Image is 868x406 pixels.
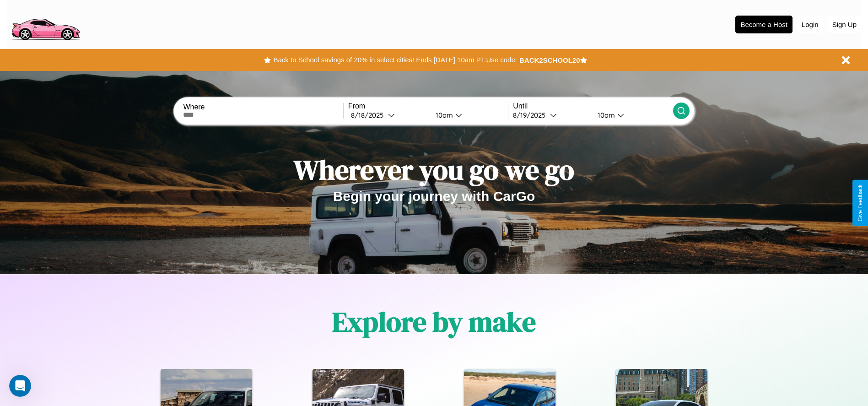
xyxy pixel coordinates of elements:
[332,303,536,341] h1: Explore by make
[348,110,428,120] button: 8/18/2025
[797,16,823,33] button: Login
[431,111,455,119] div: 10am
[735,16,793,33] button: Become a Host
[183,103,343,111] label: Where
[513,111,550,119] div: 8 / 19 / 2025
[593,111,617,119] div: 10am
[428,110,508,120] button: 10am
[519,56,580,64] b: BACK2SCHOOL20
[271,54,519,66] button: Back to School savings of 20% in select cities! Ends [DATE] 10am PT.Use code:
[590,110,673,120] button: 10am
[857,184,863,222] div: Give Feedback
[9,375,31,397] iframe: Intercom live chat
[348,102,508,110] label: From
[828,16,861,33] button: Sign Up
[513,102,673,110] label: Until
[7,5,84,43] img: logo
[351,111,388,119] div: 8 / 18 / 2025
